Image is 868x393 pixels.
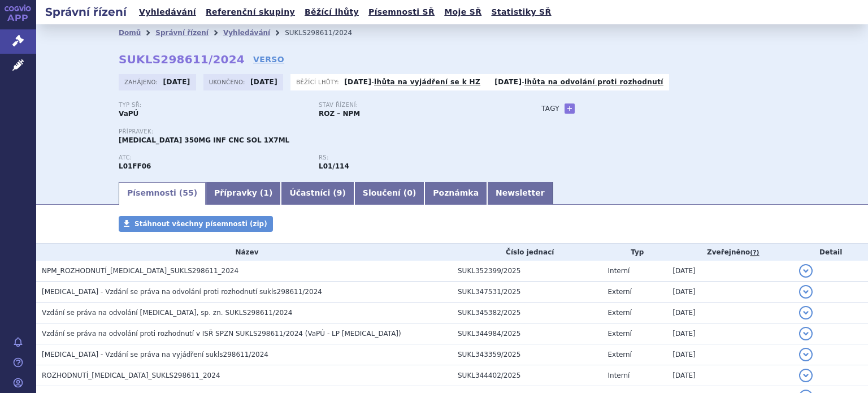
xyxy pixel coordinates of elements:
[155,29,209,37] a: Správní řízení
[667,303,793,323] td: [DATE]
[354,182,424,205] a: Sloučení (0)
[667,282,793,303] td: [DATE]
[667,244,793,261] th: Zveřejněno
[441,5,485,20] a: Moje SŘ
[281,182,354,205] a: Účastníci (9)
[667,323,793,344] td: [DATE]
[799,327,813,340] button: detail
[799,264,813,278] button: detail
[319,110,360,118] strong: ROZ – NPM
[452,282,602,303] td: SUKL347531/2025
[301,5,362,20] a: Běžící lhůty
[42,288,322,296] span: LIBTAYO - Vzdání se práva na odvolání proti rozhodnutí sukls298611/2024
[494,78,522,86] strong: [DATE]
[608,309,632,317] span: Externí
[119,216,273,232] a: Stáhnout všechny písemnosti (zip)
[452,365,602,386] td: SUKL344402/2025
[296,77,341,87] span: Běžící lhůty:
[183,188,193,197] span: 55
[119,128,519,135] p: Přípravek:
[487,182,553,205] a: Newsletter
[163,78,190,86] strong: [DATE]
[424,182,487,205] a: Poznámka
[608,351,632,359] span: Externí
[602,244,667,261] th: Typ
[337,188,342,197] span: 9
[263,188,269,197] span: 1
[608,372,630,379] span: Interní
[374,78,480,86] a: lhůta na vyjádření se k HZ
[524,78,663,86] a: lhůta na odvolání proti rozhodnutí
[42,309,292,317] span: Vzdání se práva na odvolání LIBTAYO, sp. zn. SUKLS298611/2024
[799,306,813,319] button: detail
[134,220,267,228] span: Stáhnout všechny písemnosti (zip)
[124,77,160,87] span: Zahájeno:
[452,244,602,261] th: Číslo jednací
[494,77,663,87] p: -
[206,182,281,205] a: Přípravky (1)
[285,24,367,41] li: SUKLS298611/2024
[344,78,371,86] strong: [DATE]
[119,102,307,109] p: Typ SŘ:
[452,303,602,323] td: SUKL345382/2025
[407,188,413,197] span: 0
[608,267,630,275] span: Interní
[799,348,813,361] button: detail
[253,54,284,65] a: VERSO
[119,162,151,170] strong: CEMIPLIMAB
[344,77,480,87] p: -
[119,182,206,205] a: Písemnosti (55)
[667,344,793,365] td: [DATE]
[36,244,452,261] th: Název
[319,154,507,161] p: RS:
[119,110,138,118] strong: VaPÚ
[42,267,238,275] span: NPM_ROZHODNUTÍ_LIBTAYO_SUKLS298611_2024
[119,136,289,144] span: [MEDICAL_DATA] 350MG INF CNC SOL 1X7ML
[223,29,270,37] a: Vyhledávání
[541,102,559,115] h3: Tagy
[750,249,759,257] abbr: (?)
[667,261,793,282] td: [DATE]
[608,288,632,296] span: Externí
[452,323,602,344] td: SUKL344984/2025
[319,102,507,109] p: Stav řízení:
[202,5,298,20] a: Referenční skupiny
[42,330,401,338] span: Vzdání se práva na odvolání proti rozhodnutí v ISŘ SPZN SUKLS298611/2024 (VaPÚ - LP LIBTAYO)
[799,369,813,382] button: detail
[799,285,813,299] button: detail
[319,162,349,170] strong: cemiplimab
[793,244,868,261] th: Detail
[119,53,245,66] strong: SUKLS298611/2024
[119,29,141,37] a: Domů
[565,103,575,114] a: +
[488,5,554,20] a: Statistiky SŘ
[365,5,438,20] a: Písemnosti SŘ
[42,372,220,379] span: ROZHODNUTÍ_LIBTAYO_SUKLS298611_2024
[42,351,268,359] span: LIBTAYO - Vzdání se práva na vyjádření sukls298611/2024
[452,344,602,365] td: SUKL343359/2025
[667,365,793,386] td: [DATE]
[608,330,632,338] span: Externí
[209,77,248,87] span: Ukončeno:
[119,154,307,161] p: ATC:
[136,5,199,20] a: Vyhledávání
[250,78,277,86] strong: [DATE]
[36,4,136,20] h2: Správní řízení
[452,261,602,282] td: SUKL352399/2025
